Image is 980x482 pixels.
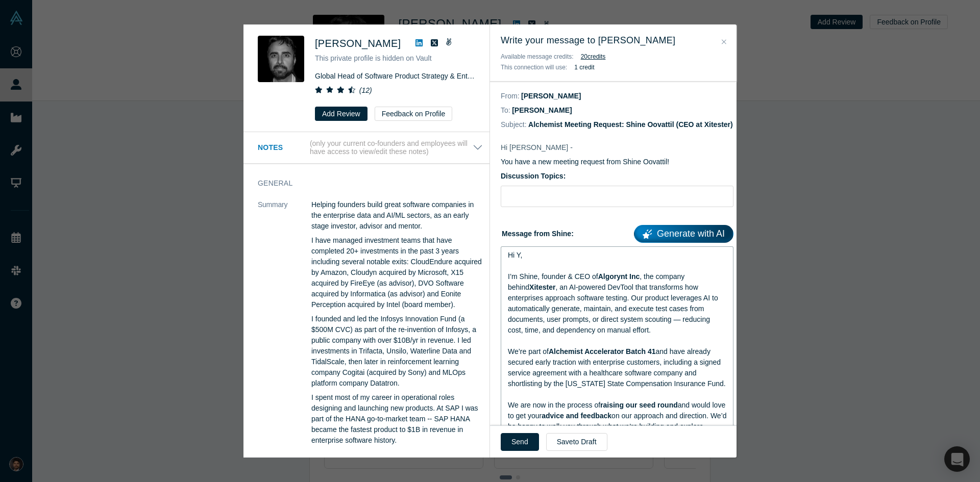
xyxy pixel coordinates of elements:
span: , an AI-powered DevTool that transforms how enterprises approach software testing. Our product le... [508,283,720,334]
b: 1 credit [574,64,594,71]
dd: [PERSON_NAME] [512,106,572,114]
span: raising our seed round [600,401,678,409]
dt: Subject: [501,119,527,130]
button: Close [719,36,729,48]
span: This connection will use: [501,64,567,71]
label: Discussion Topics: [501,171,733,182]
h3: Write your message to [PERSON_NAME] [501,34,726,47]
span: on our approach and direction. We’d be happy to walk you through what we’re building and explore ... [508,412,728,441]
button: Add Review [315,107,367,121]
label: Message from Shine: [501,221,733,243]
span: advice and feedback [542,412,611,420]
button: Feedback on Profile [375,107,453,121]
span: [PERSON_NAME] [315,38,401,49]
button: Send [501,433,539,451]
img: Yusuf Bashir's Profile Image [258,36,304,82]
span: Hi Y, [508,251,522,259]
dd: Alchemist Meeting Request: Shine Oovattil (CEO at Xitester) [528,120,733,129]
button: Saveto Draft [546,433,607,451]
dd: [GEOGRAPHIC_DATA], [GEOGRAPHIC_DATA], [GEOGRAPHIC_DATA] [311,456,483,478]
button: 20credits [581,52,606,62]
p: (only your current co-founders and employees will have access to view/edit these notes) [310,139,473,157]
p: I have managed investment teams that have completed 20+ investments in the past 3 years including... [311,235,483,310]
dt: To: [501,105,510,116]
dd: [PERSON_NAME] [521,92,581,100]
span: We are now in the process of [508,401,600,409]
span: I’m Shine, founder & CEO of [508,272,598,281]
p: I spent most of my career in operational roles designing and launching new products. At SAP I was... [311,392,483,446]
dt: From: [501,91,520,102]
a: Generate with AI [634,225,733,243]
span: Global Head of Software Product Strategy & Enterprise Architecture at [315,72,551,80]
span: Available message credits: [501,53,574,60]
p: I founded and led the Infosys Innovation Fund (a $500M CVC) as part of the re-invention of Infosy... [311,314,483,389]
h3: Notes [258,142,308,153]
i: ( 12 ) [359,86,372,94]
span: We’re part of [508,347,549,356]
p: You have a new meeting request from Shine Oovattil! [501,157,733,167]
span: Alchemist Accelerator Batch 41 [549,347,656,356]
p: This private profile is hidden on Vault [315,53,475,64]
span: Xitester [529,283,555,291]
h3: General [258,178,469,189]
p: Helping founders build great software companies in the enterprise data and AI/ML sectors, as an e... [311,199,483,232]
dt: Summary [258,199,311,456]
p: Hi [PERSON_NAME] - [501,142,733,153]
span: Algorynt Inc [598,272,640,281]
button: Notes (only your current co-founders and employees will have access to view/edit these notes) [258,139,483,157]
